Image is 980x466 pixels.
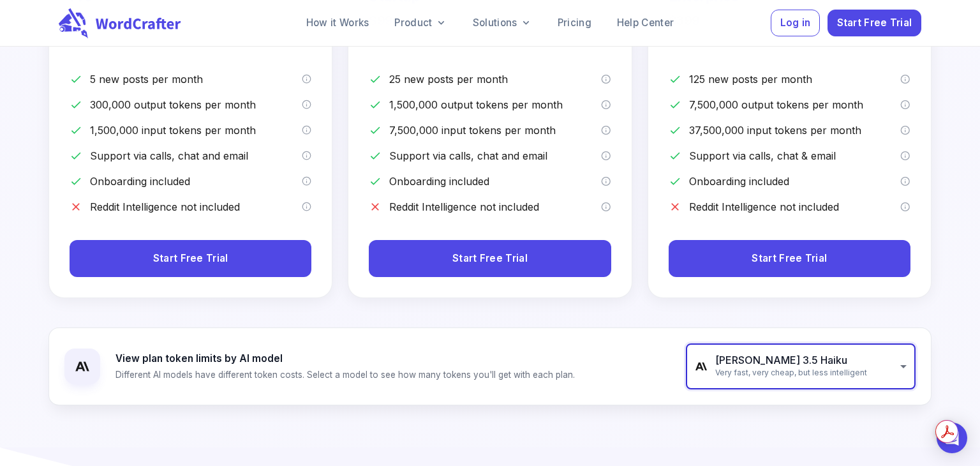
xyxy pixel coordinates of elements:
p: Different AI models have different token costs. Select a model to see how many tokens you'll get ... [115,368,575,381]
svg: Input tokens are the words you provide to the AI model as instructions. You can think of tokens a... [900,125,910,135]
img: tab_domain_overview_orange.svg [34,74,45,84]
svg: We offer support via calls, chat and email to our customers with the enterprise plan [900,151,910,161]
a: Solutions [463,10,542,36]
a: Pricing [547,10,602,36]
p: [PERSON_NAME] 3.5 Haiku [715,354,867,366]
p: 300,000 output tokens per month [90,97,302,112]
p: 7,500,000 input tokens per month [389,123,601,138]
p: Support via calls, chat and email [389,148,601,163]
img: Claude 3.5 Haiku [75,359,90,374]
p: 1,500,000 input tokens per month [90,123,302,138]
img: tab_keywords_by_traffic_grey.svg [127,74,137,84]
img: logo_orange.svg [20,20,31,31]
a: Product [384,10,457,36]
span: Start Free Trial [452,250,528,267]
p: 125 new posts per month [689,71,901,87]
button: Start Free Trial [369,240,611,278]
svg: A post is a new piece of content, an imported content for optimization or a content brief. [601,74,611,84]
p: Support via calls, chat and email [90,148,302,163]
div: Domain: [URL] [33,33,91,43]
div: Domain Overview [48,75,114,84]
svg: We offer a hands-on onboarding for the entire team for customers with the startup plan. Our struc... [900,176,910,186]
a: Help Center [607,10,684,36]
svg: Input tokens are the words you provide to the AI model as instructions. You can think of tokens a... [302,125,312,135]
span: Start Free Trial [837,15,912,32]
p: Reddit Intelligence not included [389,199,601,214]
span: Log in [780,15,811,32]
svg: Output tokens are the words/characters the model generates in response to your instructions. You ... [900,100,910,110]
p: 1,500,000 output tokens per month [389,97,601,112]
p: Onboarding included [389,174,601,189]
svg: We offer support via calls, chat and email to our customers with the startup plan [601,151,611,161]
button: Start Free Trial [669,240,910,278]
svg: Input tokens are the words you provide to the AI model as instructions. You can think of tokens a... [601,125,611,135]
button: Log in [771,10,820,37]
p: 5 new posts per month [90,71,302,87]
svg: A post is a new piece of content, an imported content for optimization or a content brief. [302,74,312,84]
p: Reddit Intelligence not included [90,199,302,214]
svg: We offer a hands-on onboarding for the entire team for customers with the pro plan. Our structure... [302,176,312,186]
p: Reddit Intelligence not included [689,199,901,214]
button: Start Free Trial [828,10,921,37]
div: v 4.0.25 [36,20,63,31]
p: 25 new posts per month [389,71,601,87]
p: 37,500,000 input tokens per month [689,123,901,138]
p: View plan token limits by AI model [115,352,575,366]
svg: Reddit Intelligence is a premium add-on that must be purchased separately. It provides Reddit dat... [601,202,611,212]
svg: We offer support via calls, chat and email to our customers with the pro plan [302,151,312,161]
span: Very fast, very cheap, but less intelligent [715,366,867,379]
p: 7,500,000 output tokens per month [689,97,901,112]
span: Start Free Trial [752,250,827,267]
p: Onboarding included [90,174,302,189]
svg: We offer a hands-on onboarding for the entire team for customers with the startup plan. Our struc... [601,176,611,186]
svg: A post is a new piece of content, an imported content for optimization or a content brief. [900,74,910,84]
p: Support via calls, chat & email [689,148,901,163]
a: How it Works [296,10,380,36]
button: Start Free Trial [70,240,311,278]
div: Keywords by Traffic [141,75,215,84]
img: website_grey.svg [20,33,31,43]
svg: Reddit Intelligence is a premium add-on that must be purchased separately. It provides Reddit dat... [302,202,312,212]
svg: Reddit Intelligence is a premium add-on that must be purchased separately. It provides Reddit dat... [900,202,910,212]
svg: Output tokens are the words/characters the model generates in response to your instructions. You ... [302,100,312,110]
div: [PERSON_NAME] 3.5 HaikuVery fast, very cheap, but less intelligent [686,343,916,389]
p: Onboarding included [689,174,901,189]
span: Start Free Trial [153,250,228,267]
svg: Output tokens are the words/characters the model generates in response to your instructions. You ... [601,100,611,110]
